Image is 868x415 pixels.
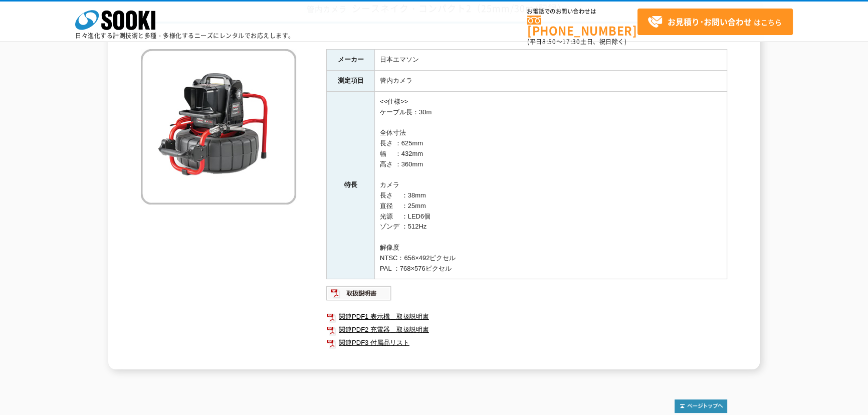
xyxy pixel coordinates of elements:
td: 管内カメラ [375,70,727,91]
th: 測定項目 [327,70,375,91]
img: 取扱説明書 [326,285,392,301]
td: 日本エマソン [375,50,727,71]
th: メーカー [327,50,375,71]
img: トップページへ [675,399,727,413]
span: (平日 ～ 土日、祝日除く) [527,37,626,46]
span: はこちら [647,15,782,30]
th: 特長 [327,91,375,279]
a: 関連PDF3 付属品リスト [326,336,727,349]
a: 取扱説明書 [326,292,392,300]
p: 日々進化する計測技術と多種・多様化するニーズにレンタルでお応えします。 [75,33,295,39]
span: お電話でのお問い合わせは [527,9,637,15]
td: <<仕様>> ケーブル長：30m 全体寸法 長さ ：625mm 幅 ：432mm 高さ ：360mm カメラ 長さ ：38mm 直径 ：25mm 光源 ：LED6個 ゾンデ ：512Hz 解像度... [375,91,727,279]
span: 8:50 [542,37,556,46]
a: [PHONE_NUMBER] [527,16,637,36]
a: 関連PDF2 充電器＿取扱説明書 [326,323,727,336]
strong: お見積り･お問い合わせ [668,16,752,28]
a: お見積り･お問い合わせはこちら [637,9,793,35]
span: 17:30 [562,37,580,46]
img: シースネイク・コンパクト2 （25mm/30m/記録） [141,49,296,204]
a: 関連PDF1 表示機＿取扱説明書 [326,310,727,323]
